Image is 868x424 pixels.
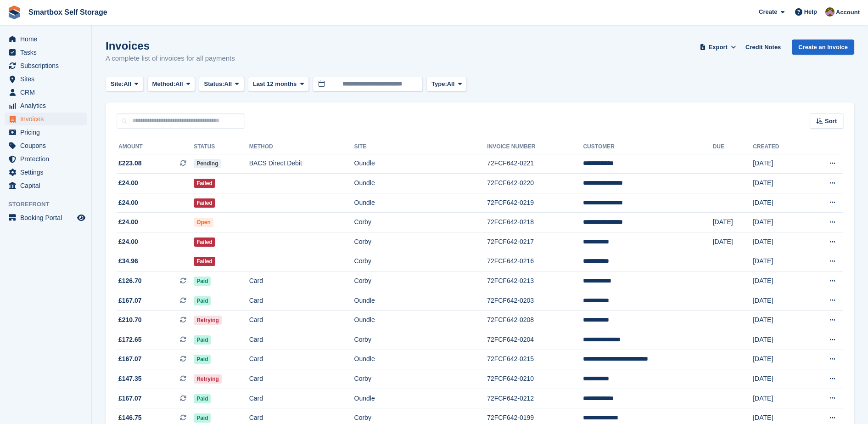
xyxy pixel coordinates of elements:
span: Tasks [20,46,75,59]
span: £24.00 [118,178,138,188]
span: Pricing [20,126,75,139]
td: Corby [354,369,487,389]
td: Card [249,369,354,389]
th: Amount [117,140,194,154]
th: Created [753,140,805,154]
span: Paid [194,296,211,305]
td: [DATE] [713,213,753,232]
span: Booking Portal [20,211,75,224]
span: Coupons [20,139,75,152]
span: Last 12 months [253,79,297,89]
td: Oundle [354,291,487,311]
span: CRM [20,86,75,99]
span: All [175,79,183,89]
span: All [447,79,455,89]
td: Oundle [354,154,487,174]
span: £167.07 [118,296,142,305]
span: Open [194,218,213,227]
span: £147.35 [118,374,142,384]
td: Oundle [354,389,487,408]
span: £34.96 [118,256,138,266]
td: [DATE] [753,193,805,213]
span: Paid [194,394,211,403]
button: Status: All [199,77,244,92]
span: Export [709,43,728,52]
th: Status [194,140,249,154]
span: All [224,79,232,89]
span: Pending [194,159,221,168]
td: [DATE] [753,330,805,350]
td: Corby [354,213,487,232]
span: £24.00 [118,217,138,227]
span: Failed [194,237,215,247]
a: menu [5,73,87,85]
th: Invoice Number [487,140,583,154]
span: Home [20,33,75,45]
td: Corby [354,232,487,252]
a: menu [5,113,87,125]
a: menu [5,86,87,99]
a: menu [5,211,87,224]
button: Export [698,40,738,55]
a: menu [5,59,87,72]
span: Account [836,8,860,17]
span: £167.07 [118,394,142,403]
button: Type: All [426,77,467,92]
a: menu [5,99,87,112]
td: 72FCF642-0220 [487,174,583,193]
td: Oundle [354,193,487,213]
td: Card [249,389,354,408]
td: 72FCF642-0212 [487,389,583,408]
span: Create [759,7,777,17]
span: Site: [111,79,123,89]
td: 72FCF642-0203 [487,291,583,311]
h1: Invoices [106,40,235,52]
td: Oundle [354,350,487,369]
td: 72FCF642-0208 [487,311,583,330]
button: Site: All [106,77,144,92]
td: 72FCF642-0216 [487,252,583,271]
span: Type: [431,79,447,89]
td: Card [249,271,354,291]
td: [DATE] [753,369,805,389]
span: Paid [194,355,211,364]
th: Due [713,140,753,154]
td: [DATE] [753,311,805,330]
span: Protection [20,153,75,165]
td: 72FCF642-0215 [487,350,583,369]
a: menu [5,126,87,139]
td: [DATE] [753,389,805,408]
th: Site [354,140,487,154]
span: Failed [194,198,215,208]
td: 72FCF642-0219 [487,193,583,213]
span: Sites [20,73,75,85]
td: 72FCF642-0218 [487,213,583,232]
a: menu [5,179,87,192]
td: 72FCF642-0204 [487,330,583,350]
span: Help [804,7,817,17]
td: [DATE] [713,232,753,252]
button: Last 12 months [248,77,309,92]
span: £126.70 [118,276,142,286]
span: Capital [20,179,75,192]
span: Method: [152,79,176,89]
span: Failed [194,257,215,266]
a: menu [5,153,87,165]
span: Analytics [20,99,75,112]
th: Method [249,140,354,154]
td: Card [249,291,354,311]
span: £167.07 [118,354,142,364]
td: Card [249,311,354,330]
td: 72FCF642-0210 [487,369,583,389]
td: [DATE] [753,252,805,271]
span: Status: [204,79,224,89]
td: 72FCF642-0221 [487,154,583,174]
span: Invoices [20,113,75,125]
a: menu [5,33,87,45]
td: [DATE] [753,271,805,291]
td: [DATE] [753,291,805,311]
td: Oundle [354,174,487,193]
span: £24.00 [118,237,138,247]
button: Method: All [147,77,196,92]
td: [DATE] [753,174,805,193]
